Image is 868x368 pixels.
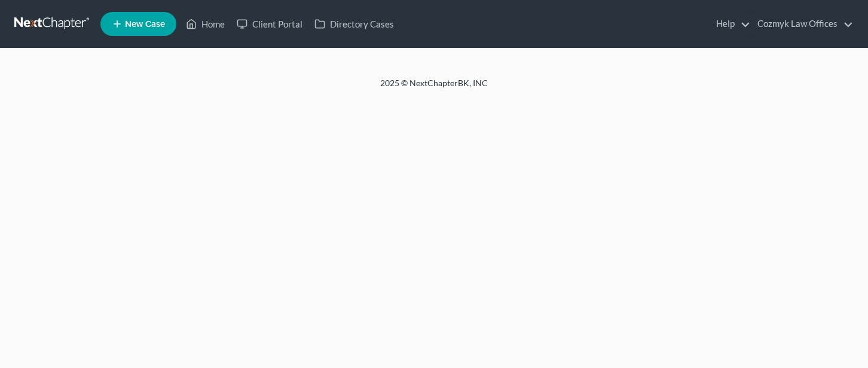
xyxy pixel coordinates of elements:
[93,77,775,99] div: 2025 © NextChapterBK, INC
[308,13,400,35] a: Directory Cases
[100,12,176,36] new-legal-case-button: New Case
[710,13,750,35] a: Help
[231,13,308,35] a: Client Portal
[180,13,231,35] a: Home
[751,13,853,35] a: Cozmyk Law Offices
